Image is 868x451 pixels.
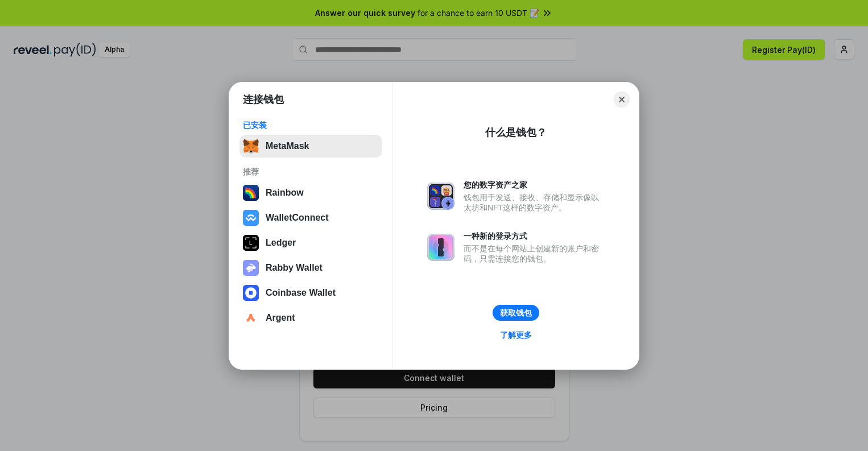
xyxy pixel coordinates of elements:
img: svg+xml,%3Csvg%20fill%3D%22none%22%20height%3D%2233%22%20viewBox%3D%220%200%2035%2033%22%20width%... [243,138,259,154]
img: svg+xml,%3Csvg%20width%3D%22120%22%20height%3D%22120%22%20viewBox%3D%220%200%20120%20120%22%20fil... [243,185,259,201]
div: 推荐 [243,167,379,177]
div: 了解更多 [500,330,532,340]
div: 而不是在每个网站上创建新的账户和密码，只需连接您的钱包。 [464,243,605,264]
a: 了解更多 [493,328,539,342]
img: svg+xml,%3Csvg%20xmlns%3D%22http%3A%2F%2Fwww.w3.org%2F2000%2Fsvg%22%20fill%3D%22none%22%20viewBox... [427,183,454,210]
div: WalletConnect [266,213,329,223]
button: Rainbow [239,181,382,204]
button: 获取钱包 [493,305,539,321]
button: Coinbase Wallet [239,282,382,304]
div: 您的数字资产之家 [464,180,605,190]
div: Argent [266,313,295,323]
img: svg+xml,%3Csvg%20xmlns%3D%22http%3A%2F%2Fwww.w3.org%2F2000%2Fsvg%22%20width%3D%2228%22%20height%3... [243,235,259,251]
img: svg+xml,%3Csvg%20xmlns%3D%22http%3A%2F%2Fwww.w3.org%2F2000%2Fsvg%22%20fill%3D%22none%22%20viewBox... [243,260,259,276]
div: Rabby Wallet [266,263,323,273]
div: Ledger [266,238,296,248]
button: Ledger [239,231,382,254]
img: svg+xml,%3Csvg%20width%3D%2228%22%20height%3D%2228%22%20viewBox%3D%220%200%2028%2028%22%20fill%3D... [243,310,259,326]
div: 什么是钱包？ [485,126,547,139]
img: svg+xml,%3Csvg%20width%3D%2228%22%20height%3D%2228%22%20viewBox%3D%220%200%2028%2028%22%20fill%3D... [243,210,259,226]
button: Close [614,92,630,107]
img: svg+xml,%3Csvg%20xmlns%3D%22http%3A%2F%2Fwww.w3.org%2F2000%2Fsvg%22%20fill%3D%22none%22%20viewBox... [427,234,454,261]
div: Coinbase Wallet [266,288,336,298]
div: 钱包用于发送、接收、存储和显示像以太坊和NFT这样的数字资产。 [464,192,605,213]
div: 一种新的登录方式 [464,231,605,241]
button: WalletConnect [239,206,382,229]
div: 已安装 [243,120,379,130]
h1: 连接钱包 [243,93,284,106]
div: 获取钱包 [500,308,532,318]
button: Rabby Wallet [239,256,382,279]
div: Rainbow [266,188,304,198]
div: MetaMask [266,141,309,151]
button: MetaMask [239,135,382,158]
img: svg+xml,%3Csvg%20width%3D%2228%22%20height%3D%2228%22%20viewBox%3D%220%200%2028%2028%22%20fill%3D... [243,285,259,301]
button: Argent [239,307,382,329]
